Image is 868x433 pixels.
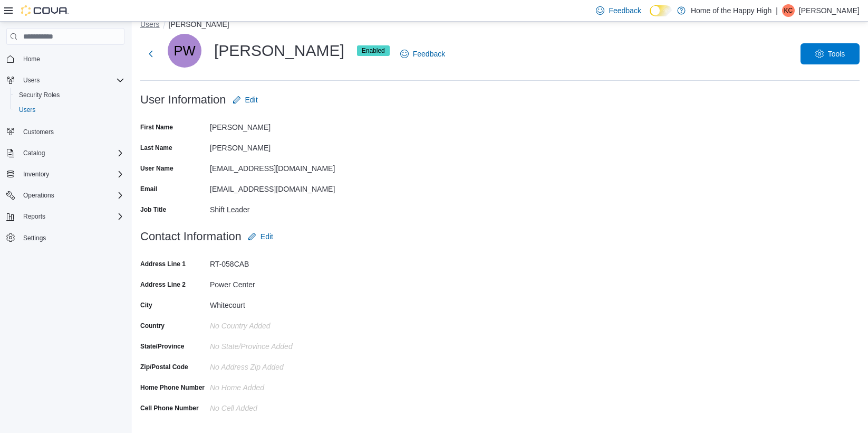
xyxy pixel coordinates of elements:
[210,276,351,289] div: Power Center
[23,212,45,221] span: Reports
[19,106,35,114] span: Users
[19,91,60,99] span: Security Roles
[2,73,129,88] button: Users
[140,123,173,131] label: First Name
[169,20,229,29] button: [PERSON_NAME]
[23,149,45,157] span: Catalog
[140,144,172,152] label: Last Name
[140,260,186,268] label: Address Line 1
[19,231,124,244] span: Settings
[173,34,195,68] span: PW
[210,139,351,152] div: [PERSON_NAME]
[650,5,672,16] input: Dark Mode
[168,34,390,68] div: [PERSON_NAME]
[19,125,124,138] span: Customers
[140,19,860,32] nav: An example of EuiBreadcrumbs
[23,234,46,242] span: Settings
[140,280,186,289] label: Address Line 2
[784,4,793,17] span: KC
[210,338,351,351] div: No State/Province Added
[19,210,124,223] span: Reports
[19,74,44,87] button: Users
[357,45,390,56] span: Enabled
[828,49,845,59] span: Tools
[210,297,351,309] div: Whitecourt
[19,74,124,87] span: Users
[23,191,54,200] span: Operations
[691,4,771,17] p: Home of the Happy High
[19,232,50,244] a: Settings
[244,226,277,247] button: Edit
[140,322,165,330] label: Country
[15,89,124,101] span: Security Roles
[19,210,50,223] button: Reports
[140,205,166,214] label: Job Title
[776,4,778,17] p: |
[140,301,152,309] label: City
[140,404,199,412] label: Cell Phone Number
[228,89,262,110] button: Edit
[245,95,258,105] span: Edit
[19,53,44,65] a: Home
[6,47,124,273] nav: Complex example
[15,89,64,101] a: Security Roles
[19,126,58,138] a: Customers
[15,103,40,116] a: Users
[140,164,173,173] label: User Name
[2,209,129,224] button: Reports
[140,185,157,193] label: Email
[210,379,351,392] div: No Home added
[210,160,351,173] div: [EMAIL_ADDRESS][DOMAIN_NAME]
[210,181,351,193] div: [EMAIL_ADDRESS][DOMAIN_NAME]
[140,363,188,371] label: Zip/Postal Code
[2,230,129,246] button: Settings
[2,51,129,67] button: Home
[210,201,351,214] div: Shift Leader
[140,383,205,392] label: Home Phone Number
[396,43,449,64] a: Feedback
[23,76,40,84] span: Users
[2,188,129,203] button: Operations
[2,146,129,161] button: Catalog
[19,147,124,159] span: Catalog
[21,5,69,16] img: Cova
[11,88,129,102] button: Security Roles
[210,119,351,131] div: [PERSON_NAME]
[15,103,124,116] span: Users
[261,231,273,242] span: Edit
[23,55,40,63] span: Home
[2,167,129,182] button: Inventory
[210,317,351,330] div: No Country Added
[19,168,124,181] span: Inventory
[782,4,795,17] div: King Chan
[11,102,129,117] button: Users
[362,46,385,55] span: Enabled
[799,4,860,17] p: [PERSON_NAME]
[801,43,860,64] button: Tools
[19,168,53,181] button: Inventory
[19,189,59,202] button: Operations
[19,147,49,159] button: Catalog
[609,5,641,16] span: Feedback
[19,52,124,65] span: Home
[19,189,124,202] span: Operations
[2,124,129,139] button: Customers
[413,49,445,59] span: Feedback
[23,170,49,178] span: Inventory
[140,342,184,351] label: State/Province
[168,34,201,68] div: Paige Wachter
[140,43,161,64] button: Next
[23,128,54,136] span: Customers
[210,256,351,268] div: RT-058CAB
[650,16,650,17] span: Dark Mode
[210,359,351,371] div: No Address Zip added
[140,230,242,243] h3: Contact Information
[210,400,351,412] div: No Cell added
[140,93,226,106] h3: User Information
[140,20,160,29] button: Users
